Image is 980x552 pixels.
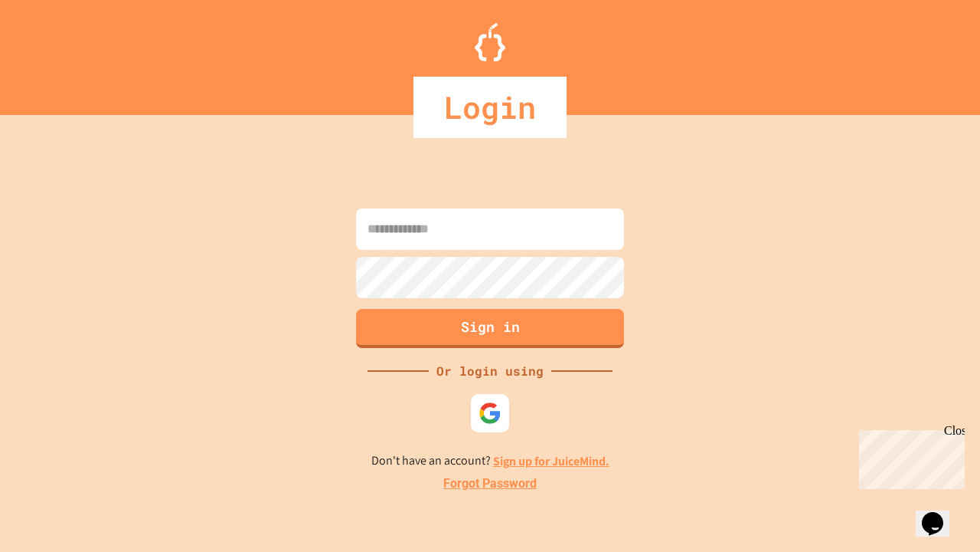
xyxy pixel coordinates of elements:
iframe: chat widget [916,491,965,537]
button: Sign in [356,309,624,348]
p: Don't have an account? [371,452,609,471]
img: google-icon.svg [479,402,501,425]
iframe: chat widget [853,424,965,489]
div: Or login using [429,362,551,380]
a: Sign up for JuiceMind. [493,453,609,469]
a: Forgot Password [443,475,537,493]
div: Login [413,77,567,138]
img: Logo.svg [475,23,505,61]
div: Chat with us now!Close [6,6,106,97]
